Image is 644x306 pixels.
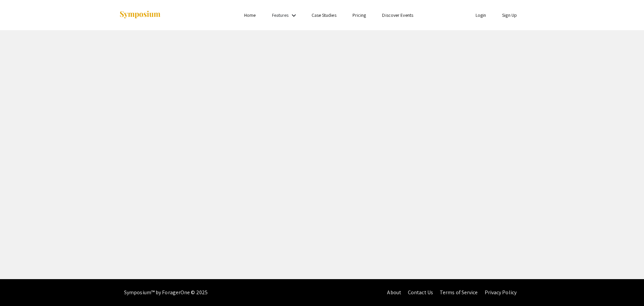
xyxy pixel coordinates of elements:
a: Contact Us [408,289,433,296]
div: Symposium™ by ForagerOne © 2025 [124,279,208,306]
mat-icon: Expand Features list [290,11,298,19]
a: Features [272,12,289,18]
a: Pricing [353,12,366,18]
a: Home [244,12,256,18]
a: Sign Up [502,12,517,18]
img: Symposium by ForagerOne [119,10,161,19]
a: About [387,289,401,296]
a: Login [476,12,486,18]
a: Privacy Policy [485,289,517,296]
a: Terms of Service [440,289,478,296]
a: Case Studies [312,12,336,18]
a: Discover Events [382,12,413,18]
